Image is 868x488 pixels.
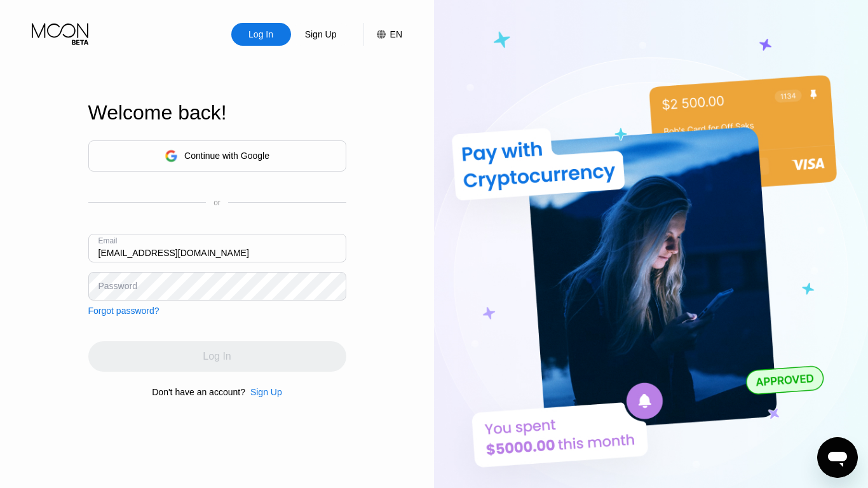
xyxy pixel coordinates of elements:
div: Sign Up [250,387,282,397]
div: Continue with Google [88,140,346,172]
div: Forgot password? [88,306,159,316]
div: Continue with Google [184,151,269,161]
div: or [214,198,220,207]
div: Sign Up [291,23,351,46]
div: EN [390,29,402,39]
div: Welcome back! [88,101,346,125]
div: Sign Up [245,387,282,397]
div: Email [98,236,118,245]
div: Log In [231,23,291,46]
div: EN [363,23,402,46]
div: Password [98,281,137,291]
iframe: Button to launch messaging window [817,437,858,478]
div: Sign Up [304,28,338,41]
div: Don't have an account? [152,387,245,397]
div: Log In [247,28,275,41]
